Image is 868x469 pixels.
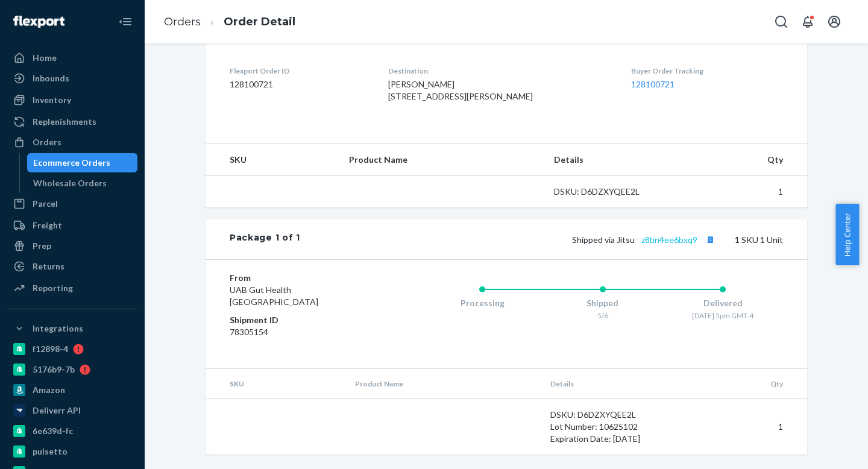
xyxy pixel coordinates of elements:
a: z8bn4ee6bxq9 [641,234,697,245]
button: Copy tracking number [702,231,718,247]
div: Expiration Date: [DATE] [550,433,664,445]
dt: Shipment ID [230,314,374,326]
a: Orders [164,15,201,28]
a: Inventory [7,90,137,110]
a: pulsetto [7,442,137,461]
dt: Destination [388,66,612,76]
th: Product Name [339,144,544,176]
th: SKU [206,369,345,399]
div: Freight [33,219,62,231]
div: f12898-4 [33,343,68,355]
a: f12898-4 [7,339,137,359]
dt: Flexport Order ID [230,66,369,76]
th: Details [541,369,673,399]
a: Amazon [7,380,137,400]
div: pulsetto [33,445,68,458]
a: Reporting [7,279,137,298]
div: Returns [33,260,64,272]
div: Ecommerce Orders [33,157,110,169]
a: Freight [7,216,137,235]
div: DSKU: D6DZXYQEE2L [550,409,664,421]
div: Parcel [33,198,58,210]
td: 1 [677,176,807,208]
button: Help Center [835,204,859,265]
a: Wholesale Orders [27,174,138,193]
a: Ecommerce Orders [27,153,138,172]
img: Flexport logo [13,16,64,28]
dd: 128100721 [230,78,369,90]
div: [DATE] 5pm GMT-4 [662,310,783,321]
th: Qty [677,144,807,176]
div: Integrations [33,323,83,335]
div: Prep [33,240,51,252]
div: 1 SKU 1 Unit [300,231,783,247]
span: UAB Gut Health [GEOGRAPHIC_DATA] [230,285,318,307]
a: Home [7,48,137,68]
div: 5/6 [542,310,663,321]
a: Inbounds [7,69,137,88]
th: Details [544,144,677,176]
div: Replenishments [33,116,96,128]
th: Qty [673,369,807,399]
dd: 78305154 [230,326,374,338]
span: Shipped via Jitsu [572,234,718,245]
div: Reporting [33,282,73,294]
a: 6e639d-fc [7,421,137,441]
a: Returns [7,257,137,276]
div: Deliverr API [33,404,81,417]
a: Deliverr API [7,401,137,420]
dt: From [230,272,374,284]
div: Lot Number: 10625102 [550,421,664,433]
td: 1 [673,399,807,455]
span: [PERSON_NAME] [STREET_ADDRESS][PERSON_NAME] [388,79,533,101]
div: Orders [33,136,61,148]
th: Product Name [345,369,541,399]
th: SKU [206,144,339,176]
a: 128100721 [631,79,675,89]
div: Home [33,52,57,64]
div: Amazon [33,384,65,396]
div: Inbounds [33,72,69,84]
div: Wholesale Orders [33,177,107,189]
a: Prep [7,236,137,256]
div: Shipped [542,297,663,309]
a: Replenishments [7,112,137,131]
div: 5176b9-7b [33,364,75,376]
div: 6e639d-fc [33,425,73,437]
div: Inventory [33,94,71,106]
dt: Buyer Order Tracking [631,66,783,76]
div: Delivered [662,297,783,309]
a: Order Detail [224,15,295,28]
a: 5176b9-7b [7,360,137,379]
a: Orders [7,133,137,152]
div: DSKU: D6DZXYQEE2L [554,186,667,198]
div: Package 1 of 1 [230,231,300,247]
button: Open notifications [796,10,820,34]
ol: breadcrumbs [154,4,305,40]
button: Close Navigation [113,10,137,34]
button: Open Search Box [769,10,793,34]
button: Open account menu [822,10,846,34]
button: Integrations [7,319,137,338]
a: Parcel [7,194,137,213]
div: Processing [422,297,542,309]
